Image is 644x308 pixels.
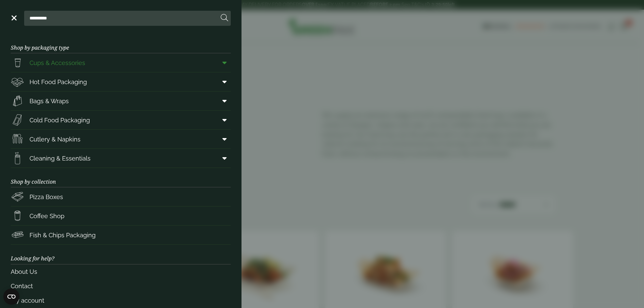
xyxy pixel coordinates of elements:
[30,77,87,86] span: Hot Food Packaging
[11,75,24,88] img: Deli_box.svg
[11,34,231,53] h3: Shop by packaging type
[11,245,231,264] h3: Looking for help?
[30,97,69,106] span: Bags & Wraps
[11,264,231,279] a: About Us
[11,113,24,127] img: Sandwich_box.svg
[30,192,63,201] span: Pizza Boxes
[11,226,231,244] a: Fish & Chips Packaging
[30,135,80,144] span: Cutlery & Napkins
[11,130,231,148] a: Cutlery & Napkins
[11,206,231,225] a: Coffee Shop
[30,58,85,67] span: Cups & Accessories
[30,154,91,163] span: Cleaning & Essentials
[30,231,96,240] span: Fish & Chips Packaging
[11,168,231,187] h3: Shop by collection
[11,209,24,223] img: HotDrink_paperCup.svg
[11,151,24,165] img: open-wipe.svg
[30,211,64,221] span: Coffee Shop
[11,187,231,206] a: Pizza Boxes
[11,149,231,168] a: Cleaning & Essentials
[11,53,231,72] a: Cups & Accessories
[11,72,231,91] a: Hot Food Packaging
[11,190,24,203] img: Pizza_boxes.svg
[11,91,231,110] a: Bags & Wraps
[11,228,24,242] img: FishNchip_box.svg
[3,289,19,305] button: Open CMP widget
[11,132,24,146] img: Cutlery.svg
[11,56,24,69] img: PintNhalf_cup.svg
[30,116,90,125] span: Cold Food Packaging
[11,279,231,293] a: Contact
[11,111,231,129] a: Cold Food Packaging
[11,94,24,108] img: Paper_carriers.svg
[11,293,231,308] a: My account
